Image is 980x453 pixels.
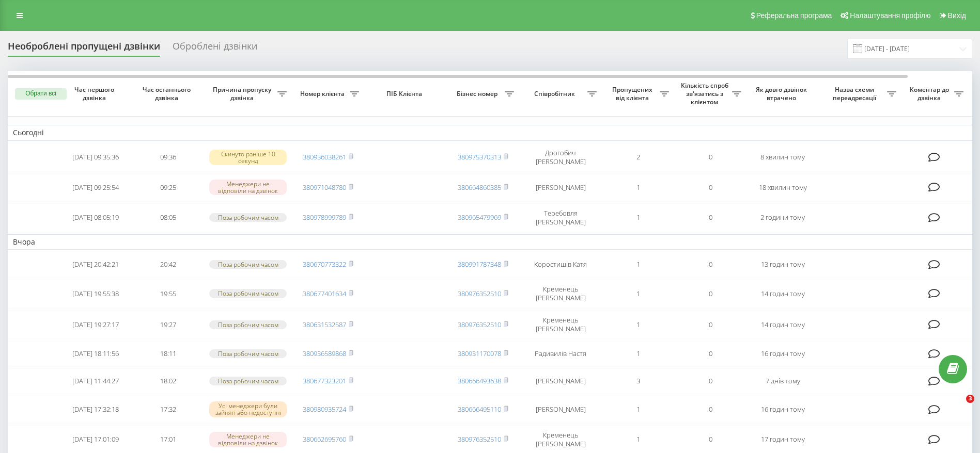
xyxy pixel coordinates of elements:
a: 380677323201 [303,376,346,385]
td: 0 [674,310,746,339]
td: 18:11 [132,341,204,366]
div: Менеджери не відповіли на дзвінок [209,432,287,447]
div: Поза робочим часом [209,213,287,222]
td: 17:32 [132,396,204,423]
div: Усі менеджери були зайняті або недоступні [209,401,287,417]
td: 2 [602,143,674,172]
a: 380991787348 [458,260,501,269]
span: Бізнес номер [452,90,505,98]
td: 0 [674,368,746,394]
td: 16 годин тому [746,396,819,423]
td: [PERSON_NAME] [519,396,602,423]
td: 20:42 [132,252,204,277]
td: 0 [674,341,746,366]
div: Поза робочим часом [209,349,287,358]
span: Реферальна програма [756,11,832,20]
td: 18 хвилин тому [746,174,819,201]
td: 8 хвилин тому [746,143,819,172]
td: 0 [674,203,746,232]
td: 2 години тому [746,203,819,232]
td: 19:27 [132,310,204,339]
td: [DATE] 09:25:54 [59,174,132,201]
span: Причина пропуску дзвінка [209,86,277,102]
td: 0 [674,174,746,201]
a: 380971048780 [303,183,346,192]
a: 380980935724 [303,405,346,414]
a: 380976352510 [458,434,501,444]
td: Дрогобич [PERSON_NAME] [519,143,602,172]
a: 380666495110 [458,405,501,414]
td: 3 [602,368,674,394]
td: 1 [602,341,674,366]
div: Поза робочим часом [209,320,287,329]
span: Номер клієнта [297,90,350,98]
td: Коростишів Катя [519,252,602,277]
td: 16 годин тому [746,341,819,366]
a: 380976352510 [458,320,501,329]
span: Коментар до дзвінка [907,86,954,102]
span: 3 [966,395,974,403]
a: 380965479969 [458,213,501,222]
td: 0 [674,252,746,277]
a: 380978999789 [303,213,346,222]
span: Час останнього дзвінка [140,86,196,102]
td: Теребовля [PERSON_NAME] [519,203,602,232]
td: 1 [602,252,674,277]
div: Поза робочим часом [209,377,287,385]
div: Необроблені пропущені дзвінки [8,41,160,57]
span: Співробітник [524,90,587,98]
td: [DATE] 19:27:17 [59,310,132,339]
a: 380931170078 [458,349,501,358]
td: 14 годин тому [746,310,819,339]
td: Кременець [PERSON_NAME] [519,279,602,308]
span: Пропущених від клієнта [607,86,660,102]
td: 08:05 [132,203,204,232]
td: Радивилів Настя [519,341,602,366]
a: 380662695760 [303,434,346,444]
td: [DATE] 09:35:36 [59,143,132,172]
td: 09:25 [132,174,204,201]
div: Оброблені дзвінки [173,41,257,57]
a: 380936038261 [303,152,346,161]
span: Вихід [948,11,966,20]
td: 0 [674,143,746,172]
td: [DATE] 17:32:18 [59,396,132,423]
a: 380976352510 [458,289,501,298]
td: 09:36 [132,143,204,172]
div: Скинуто раніше 10 секунд [209,150,287,165]
td: 14 годин тому [746,279,819,308]
a: 380631532587 [303,320,346,329]
td: 7 днів тому [746,368,819,394]
a: 380664860385 [458,183,501,192]
td: [DATE] 19:55:38 [59,279,132,308]
span: Час першого дзвінка [68,86,123,102]
td: [DATE] 11:44:27 [59,368,132,394]
td: [DATE] 18:11:56 [59,341,132,366]
td: [DATE] 20:42:21 [59,252,132,277]
td: 1 [602,396,674,423]
td: 13 годин тому [746,252,819,277]
td: 1 [602,310,674,339]
span: Налаштування профілю [850,11,930,20]
button: Обрати всі [15,88,67,100]
a: 380677401634 [303,289,346,298]
span: ПІБ Клієнта [373,90,438,98]
div: Поза робочим часом [209,260,287,269]
td: 1 [602,279,674,308]
td: 19:55 [132,279,204,308]
span: Кількість спроб зв'язатись з клієнтом [679,82,732,106]
td: 0 [674,279,746,308]
span: Як довго дзвінок втрачено [755,86,811,102]
td: [PERSON_NAME] [519,368,602,394]
td: 0 [674,396,746,423]
a: 380666493638 [458,376,501,385]
a: 380670773322 [303,260,346,269]
span: Назва схеми переадресації [824,86,887,102]
td: [PERSON_NAME] [519,174,602,201]
td: 18:02 [132,368,204,394]
a: 380975370313 [458,152,501,161]
a: 380936589868 [303,349,346,358]
div: Менеджери не відповіли на дзвінок [209,180,287,195]
td: 1 [602,203,674,232]
td: 1 [602,174,674,201]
